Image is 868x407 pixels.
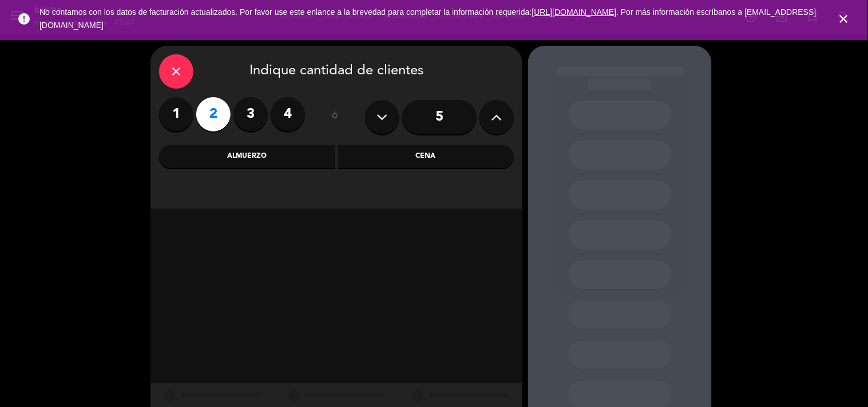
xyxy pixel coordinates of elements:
[196,97,231,131] label: 2
[837,12,851,26] i: close
[17,12,31,26] i: error
[39,7,817,30] a: . Por más información escríbanos a [EMAIL_ADDRESS][DOMAIN_NAME]
[39,7,817,30] span: No contamos con los datos de facturación actualizados. Por favor use este enlance a la brevedad p...
[271,97,305,131] label: 4
[338,145,514,168] div: Cena
[316,97,354,137] div: ó
[532,7,617,17] a: [URL][DOMAIN_NAME]
[233,97,268,131] label: 3
[169,65,183,78] i: close
[159,54,514,89] div: Indique cantidad de clientes
[159,97,193,131] label: 1
[159,145,335,168] div: Almuerzo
